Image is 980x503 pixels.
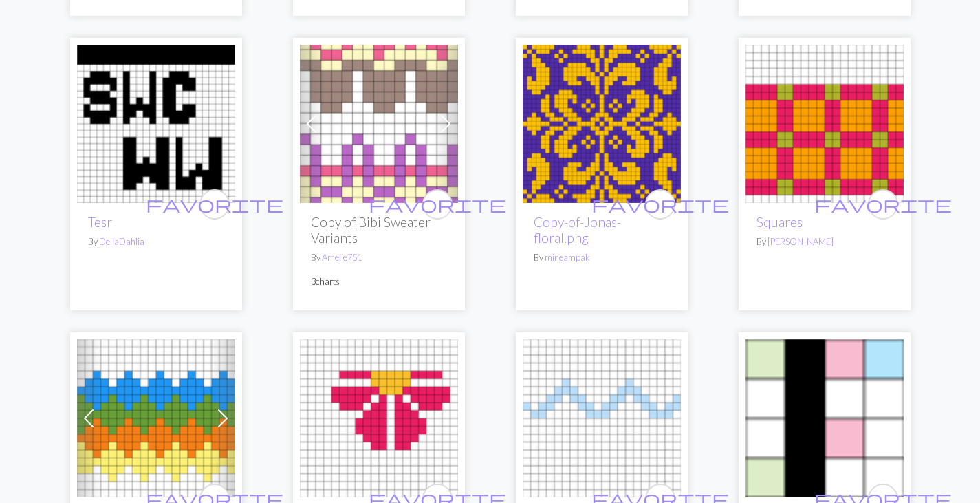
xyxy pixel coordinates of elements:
a: Bibi Sweater (Pink Base) [300,115,458,128]
span: favorite [814,193,952,215]
img: Bibi Sweater (Pink Base) [300,45,458,203]
p: By [88,235,224,248]
a: 일본 다이소 실 가디건 [745,410,904,423]
button: favourite [199,189,230,220]
p: 3 charts [311,275,447,288]
i: favourite [369,191,506,218]
i: favourite [591,191,729,218]
a: Copy-of-Jonas-floral.png [523,115,681,128]
h2: Copy of Bibi Sweater Variants [311,214,447,246]
button: favourite [868,189,898,220]
button: favourite [645,189,675,220]
a: Flowers [300,410,458,423]
img: Copy-of-Jonas-floral.png [523,45,681,203]
span: favorite [369,193,506,215]
a: Tesr [88,214,112,230]
img: 일본 다이소 실 가디건 [745,339,904,497]
a: mineampak [545,252,589,263]
i: favourite [814,191,952,218]
img: Granny squares [77,339,235,497]
img: Waves [523,339,681,497]
span: favorite [591,193,729,215]
img: Squares [745,45,904,203]
a: Squares [745,115,904,128]
a: Squares [756,214,803,230]
p: By [534,251,670,264]
span: favorite [146,193,283,215]
a: Tesr [77,115,235,128]
img: Tesr [77,45,235,203]
p: By [756,235,893,248]
p: By [311,251,447,264]
a: [PERSON_NAME] [767,236,834,247]
a: Copy-of-Jonas-floral.png [534,214,621,246]
img: Flowers [300,339,458,497]
a: Waves [523,410,681,423]
a: Granny squares [77,410,235,423]
button: favourite [422,189,453,220]
a: Amelie751 [322,252,362,263]
i: favourite [146,191,283,218]
a: DellaDahlia [99,236,144,247]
